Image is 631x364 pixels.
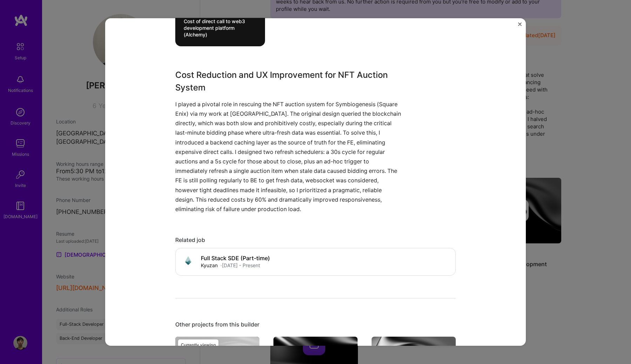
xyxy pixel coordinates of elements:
div: · [DATE] - Present [220,262,260,269]
h4: Full Stack SDE (Part-time) [201,255,270,262]
div: Cost of direct call to web3 development platform (Alchemy) [184,18,257,38]
div: Related job [175,236,456,244]
div: Other projects from this builder [175,321,456,328]
p: I played a pivotal role in rescuing the NFT auction system for Symbiogenesis (Square Enix) via my... [175,100,403,214]
h3: Cost Reduction and UX Improvement for NFT Auction System [175,69,403,94]
div: Currently viewing [178,339,218,351]
img: Company logo [181,254,195,268]
button: Close [518,22,522,30]
div: Kyuzan [201,262,218,269]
